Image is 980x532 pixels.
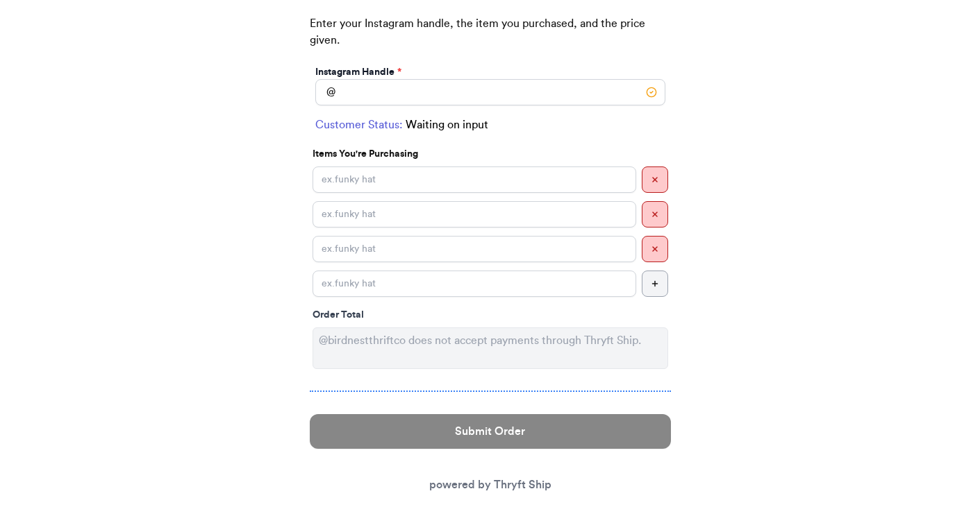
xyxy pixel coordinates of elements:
[310,15,671,62] p: Enter your Instagram handle, the item you purchased, and the price given.
[313,271,636,297] input: ex.funky hat
[313,308,668,322] div: Order Total
[313,166,636,193] input: ex.funky hat
[313,147,668,161] p: Items You're Purchasing
[315,117,403,133] span: Customer Status:
[310,414,671,449] button: Submit Order
[429,479,551,490] a: powered by Thryft Ship
[313,236,636,262] input: ex.funky hat
[313,201,636,228] input: ex.funky hat
[315,65,401,79] label: Instagram Handle
[406,117,488,133] span: Waiting on input
[315,79,335,105] div: @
